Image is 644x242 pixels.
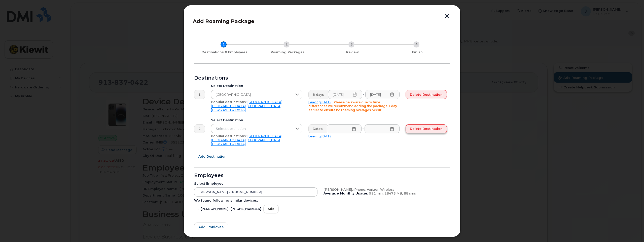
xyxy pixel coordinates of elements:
span: 991 min, [369,191,383,195]
button: Add employee [194,223,228,232]
span: Select destination [211,124,293,133]
iframe: Messenger Launcher [622,220,640,238]
div: We found following similar devices: [194,199,317,203]
button: Delete destination [406,124,447,133]
div: Select Employee [194,182,317,186]
span: Delete destination [410,126,443,131]
span: Mexico [211,90,293,99]
span: 88 sms [404,191,416,195]
span: Add Roaming Package [193,18,254,24]
span: Delete destination [410,92,443,97]
input: Please fill out this field [365,90,400,99]
a: [GEOGRAPHIC_DATA] [247,100,282,104]
a: Leaving [DATE] [308,134,333,138]
a: [GEOGRAPHIC_DATA] [211,104,246,108]
div: Finish [387,50,448,54]
div: Select Destination [211,118,302,122]
span: Add employee [198,225,224,229]
div: 4 [413,41,419,47]
span: - [PERSON_NAME] [198,207,229,211]
span: 28473 MB, [384,191,403,195]
div: [PERSON_NAME], iPhone, Verizon Wireless [324,188,447,192]
span: Please be aware due to time differences we recommend adding the package 1 day earlier to ensure n... [308,100,397,112]
button: Add [263,205,279,213]
div: Employees [194,174,450,178]
button: Delete destination [406,90,447,99]
div: - [361,124,365,133]
input: Please fill out this field [328,90,362,99]
a: [GEOGRAPHIC_DATA] [247,104,281,108]
a: [GEOGRAPHIC_DATA] [247,134,282,138]
input: Search device [194,187,317,197]
b: Average Monthly Usage: [324,191,368,195]
div: Destinations [194,76,450,80]
span: Add destination [198,154,227,159]
a: [GEOGRAPHIC_DATA] [211,108,246,112]
div: - [362,90,366,99]
input: Please fill out this field [365,124,400,133]
button: Add destination [194,152,231,161]
a: Leaving [DATE] [308,100,333,104]
div: 2 [283,41,290,47]
a: [GEOGRAPHIC_DATA] [211,142,246,146]
span: [PHONE_NUMBER] [231,207,261,211]
input: Please fill out this field [327,124,362,133]
div: Review [322,50,383,54]
span: Popular destinations: [211,100,246,104]
div: Select Destination [211,84,302,88]
div: 3 [348,41,354,47]
div: Roaming Packages [257,50,318,54]
a: [GEOGRAPHIC_DATA] [211,138,246,142]
a: [GEOGRAPHIC_DATA] [247,138,281,142]
span: Popular destinations: [211,134,246,138]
